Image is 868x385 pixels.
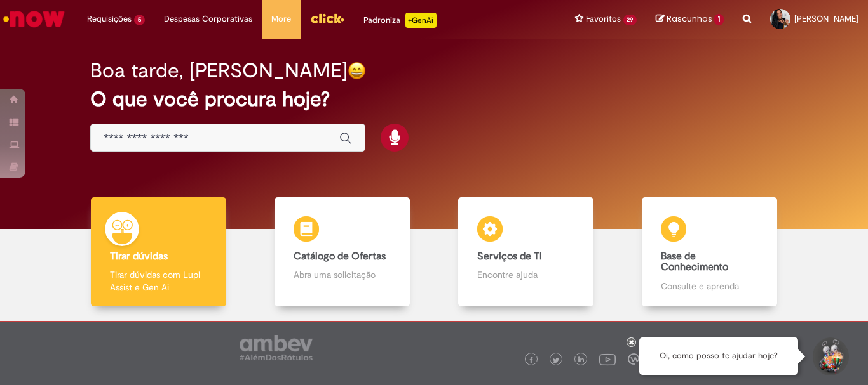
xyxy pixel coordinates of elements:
h2: O que você procura hoje? [90,88,778,110]
span: More [271,13,291,25]
p: Encontre ajuda [477,268,574,281]
h2: Boa tarde, [PERSON_NAME] [90,60,348,82]
a: Serviços de TI Encontre ajuda [434,197,618,307]
span: [PERSON_NAME] [794,13,858,24]
span: Rascunhos [667,13,712,25]
p: Consulte e aprenda [661,280,757,292]
p: Tirar dúvidas com Lupi Assist e Gen Ai [110,268,207,294]
a: Catálogo de Ofertas Abra uma solicitação [250,197,434,307]
img: logo_footer_ambev_rotulo_gray.png [240,335,313,360]
p: Abra uma solicitação [294,268,390,281]
span: Despesas Corporativas [164,13,252,25]
span: 1 [714,14,724,25]
p: +GenAi [405,13,437,28]
img: logo_footer_linkedin.png [578,356,585,364]
b: Catálogo de Ofertas [294,250,386,263]
span: Requisições [87,13,132,25]
b: Tirar dúvidas [110,250,168,263]
span: 5 [134,15,145,25]
button: Iniciar Conversa de Suporte [811,337,849,375]
img: happy-face.png [348,62,366,80]
img: click_logo_yellow_360x200.png [310,9,344,28]
a: Rascunhos [656,13,724,25]
div: Oi, como posso te ajudar hoje? [639,337,798,375]
b: Serviços de TI [477,250,542,263]
div: Padroniza [363,13,437,28]
img: logo_footer_youtube.png [599,351,616,367]
img: ServiceNow [1,6,67,32]
span: Favoritos [586,13,621,25]
b: Base de Conhecimento [661,250,728,274]
img: logo_footer_workplace.png [628,353,639,365]
img: logo_footer_twitter.png [553,357,559,363]
span: 29 [623,15,637,25]
a: Base de Conhecimento Consulte e aprenda [618,197,801,307]
img: logo_footer_facebook.png [528,357,534,363]
a: Tirar dúvidas Tirar dúvidas com Lupi Assist e Gen Ai [67,197,250,307]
